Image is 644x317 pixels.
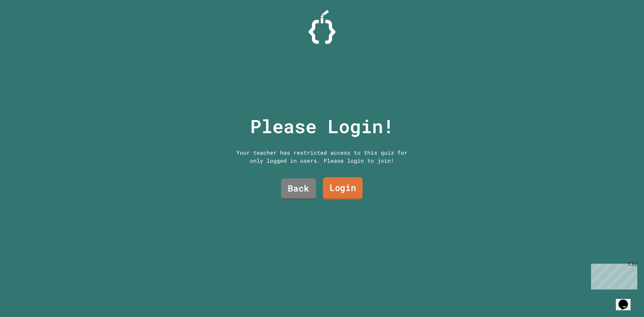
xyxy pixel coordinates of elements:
a: Back [281,178,316,200]
div: Your teacher has restricted access to this quiz for only logged in users. Please login to join! [230,149,415,165]
iframe: chat widget [616,290,637,310]
a: Login [323,177,363,200]
img: Logo.svg [309,10,335,44]
iframe: chat widget [588,261,637,289]
p: Please Login! [250,112,394,140]
div: Chat with us now!Close [3,3,46,43]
